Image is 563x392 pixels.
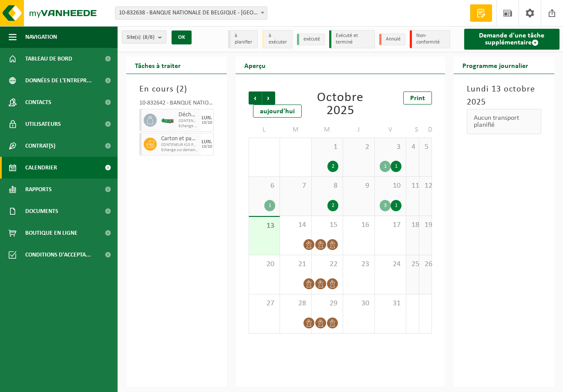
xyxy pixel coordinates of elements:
[253,181,275,191] span: 6
[347,181,370,191] span: 9
[410,95,425,102] span: Print
[419,122,432,138] td: D
[316,142,338,152] span: 1
[25,48,72,70] span: Tableau de bord
[347,142,370,152] span: 2
[375,122,406,138] td: V
[316,299,338,308] span: 29
[391,200,401,211] div: 1
[411,260,415,269] span: 25
[143,34,155,40] count: (8/8)
[467,83,541,109] h3: Lundi 13 octobre 2025
[249,91,262,105] span: Précédent
[25,135,55,157] span: Contrat(s)
[284,260,307,269] span: 21
[406,122,419,138] td: S
[391,161,401,172] div: 1
[424,181,428,191] span: 12
[115,7,267,20] span: 10-832638 - BANQUE NATIONALE DE BELGIQUE - BRUXELLES
[464,29,560,50] a: Demande d'une tâche supplémentaire
[228,30,258,48] li: à planifier
[379,260,401,269] span: 24
[411,142,415,152] span: 4
[139,83,214,96] h3: En cours ( )
[284,299,307,308] span: 28
[280,122,311,138] td: M
[253,221,275,231] span: 13
[25,222,78,244] span: Boutique en ligne
[262,91,275,105] span: Suivant
[127,31,155,44] span: Site(s)
[312,91,368,118] div: Octobre 2025
[179,118,199,124] span: CONTENEUR C15 DIB CLASSE 2 (2)
[25,179,52,200] span: Rapports
[467,109,541,134] div: Aucun transport planifié
[327,200,338,211] div: 2
[379,220,401,230] span: 17
[25,26,57,48] span: Navigation
[329,30,375,48] li: Exécuté et terminé
[115,7,267,19] span: 10-832638 - BANQUE NATIONALE DE BELGIQUE - BRUXELLES
[253,260,275,269] span: 20
[347,220,370,230] span: 16
[179,124,199,129] span: Echange sur demande
[202,115,212,121] div: LUN.
[25,157,57,179] span: Calendrier
[380,161,391,172] div: 1
[424,220,428,230] span: 19
[410,30,450,48] li: Non-conformité
[411,181,415,191] span: 11
[139,100,214,109] div: 10-832642 - BANQUE NATIONALE DE BELGIQUE - BLD BERLAIMONT - [GEOGRAPHIC_DATA]
[161,117,174,124] img: HK-XC-15-GN-00
[126,57,189,74] h2: Tâches à traiter
[379,181,401,191] span: 10
[161,135,199,142] span: Carton et papier, non-conditionné (industriel)
[284,220,307,230] span: 14
[25,200,58,222] span: Documents
[25,70,92,91] span: Données de l'entrepr...
[312,122,343,138] td: M
[179,85,184,94] span: 2
[161,148,199,153] span: Echange sur demande
[253,105,302,118] div: aujourd'hui
[403,91,432,105] a: Print
[264,200,275,211] div: 1
[316,181,338,191] span: 8
[454,57,537,74] h2: Programme journalier
[424,260,428,269] span: 26
[122,30,166,44] button: Site(s)(8/8)
[172,30,192,44] button: OK
[202,139,212,145] div: LUN.
[380,200,391,211] div: 3
[253,299,275,308] span: 27
[284,181,307,191] span: 7
[347,299,370,308] span: 30
[202,145,212,149] div: 13/10
[379,299,401,308] span: 31
[25,113,61,135] span: Utilisateurs
[379,34,405,45] li: Annulé
[411,220,415,230] span: 18
[379,142,401,152] span: 3
[343,122,374,138] td: J
[25,91,51,113] span: Contacts
[262,30,293,48] li: à exécuter
[327,161,338,172] div: 2
[161,142,199,148] span: CONTENEUR K15 PAPIER CARTON (2)
[25,244,91,266] span: Conditions d'accepta...
[424,142,428,152] span: 5
[347,260,370,269] span: 23
[249,122,280,138] td: L
[179,112,199,118] span: Déchets industriels banals
[202,121,212,125] div: 13/10
[297,34,325,45] li: exécuté
[316,220,338,230] span: 15
[236,57,274,74] h2: Aperçu
[316,260,338,269] span: 22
